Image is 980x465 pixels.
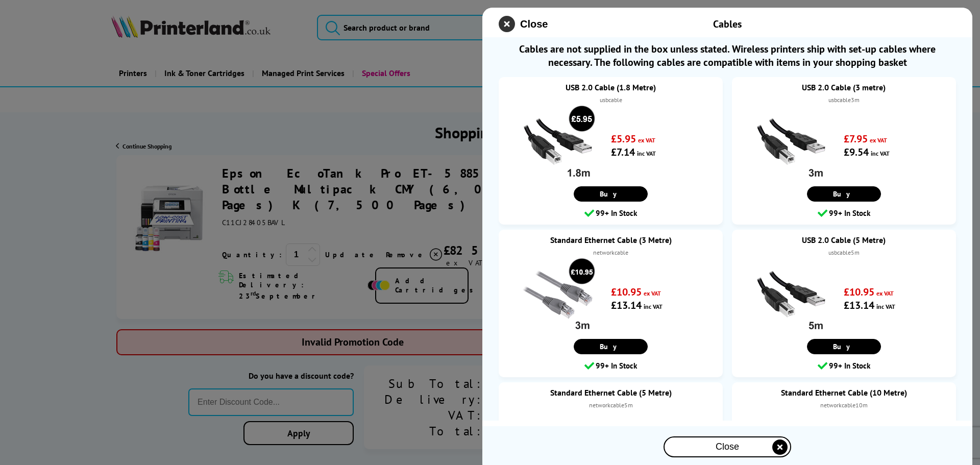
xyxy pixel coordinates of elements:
span: inc VAT [644,303,663,310]
div: networkcable5m [509,400,713,410]
img: Standard Ethernet Cable (3 Metre) [519,258,596,334]
span: inc VAT [871,150,890,157]
div: usbcable3m [742,95,946,105]
img: USB 2.0 Cable (5 Metre) [752,258,829,334]
span: 99+ In Stock [829,207,870,220]
span: Close [716,442,739,452]
strong: £10.95 [844,285,874,299]
img: USB 2.0 Cable (3 metre) [752,105,829,182]
strong: £7.95 [844,132,868,145]
span: inc VAT [876,303,895,310]
div: networkcable [509,248,713,258]
span: 99+ In Stock [596,359,637,373]
span: ex VAT [638,136,655,144]
a: Buy [807,339,881,354]
span: ex VAT [644,289,661,297]
span: 99+ In Stock [829,359,870,373]
span: Close [520,18,548,30]
strong: £10.95 [611,285,642,299]
a: Standard Ethernet Cable (3 Metre) [509,235,713,245]
div: usbcable5m [742,248,946,258]
strong: £7.14 [611,145,635,159]
a: Buy [807,186,881,202]
strong: £9.54 [844,145,869,159]
a: USB 2.0 Cable (5 Metre) [742,235,946,245]
a: Standard Ethernet Cable (5 Metre) [509,387,713,398]
span: ex VAT [876,289,894,297]
a: Standard Ethernet Cable (10 Metre) [742,387,946,398]
img: USB 2.0 Cable (1.8 Metre) [519,105,596,182]
button: close modal [664,436,791,457]
a: Buy [574,186,648,202]
div: Cables [590,17,865,31]
div: usbcable [509,95,713,105]
strong: £13.14 [611,299,642,312]
div: networkcable10m [742,400,946,410]
span: ex VAT [870,136,887,144]
span: 99+ In Stock [596,207,637,220]
span: Cables are not supplied in the box unless stated. Wireless printers ship with set-up cables where... [499,42,956,69]
span: inc VAT [637,150,656,157]
a: USB 2.0 Cable (3 metre) [742,82,946,92]
strong: £13.14 [844,299,874,312]
a: Buy [574,339,648,354]
button: close modal [499,16,548,32]
a: USB 2.0 Cable (1.8 Metre) [509,82,713,92]
strong: £5.95 [611,132,636,145]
